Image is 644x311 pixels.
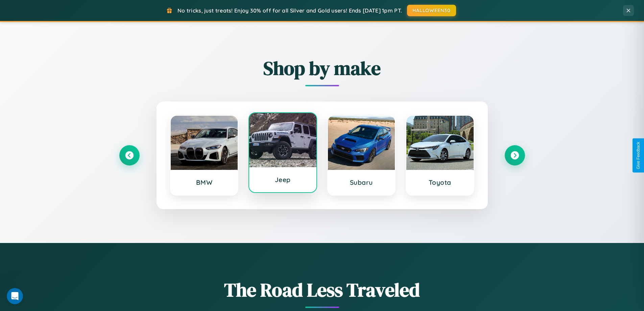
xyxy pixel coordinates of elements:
[177,178,231,186] h3: BMW
[177,7,402,14] span: No tricks, just treats! Enjoy 30% off for all Silver and Gold users! Ends [DATE] 1pm PT.
[7,288,23,304] iframe: Intercom live chat
[256,176,310,184] h3: Jeep
[407,5,456,16] button: HALLOWEEN30
[119,277,525,303] h1: The Road Less Traveled
[413,178,467,186] h3: Toyota
[636,142,641,169] div: Give Feedback
[119,55,525,81] h2: Shop by make
[335,178,388,186] h3: Subaru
